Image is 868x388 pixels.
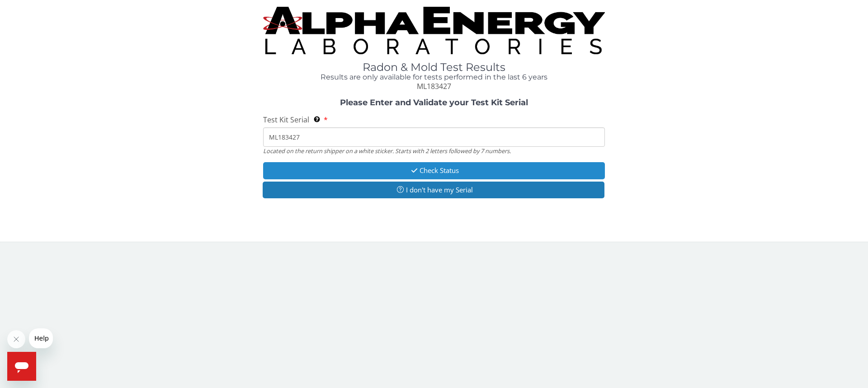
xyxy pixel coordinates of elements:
span: ML183427 [417,81,451,91]
img: TightCrop.jpg [263,7,605,54]
iframe: Button to launch messaging window [7,352,36,381]
div: Located on the return shipper on a white sticker. Starts with 2 letters followed by 7 numbers. [263,147,605,155]
span: Test Kit Serial [263,115,309,125]
strong: Please Enter and Validate your Test Kit Serial [340,98,528,108]
iframe: Close message [7,330,25,348]
button: Check Status [263,162,605,179]
h4: Results are only available for tests performed in the last 6 years [263,73,605,81]
h1: Radon & Mold Test Results [263,61,605,73]
iframe: Message from company [29,328,53,348]
button: I don't have my Serial [263,182,604,198]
